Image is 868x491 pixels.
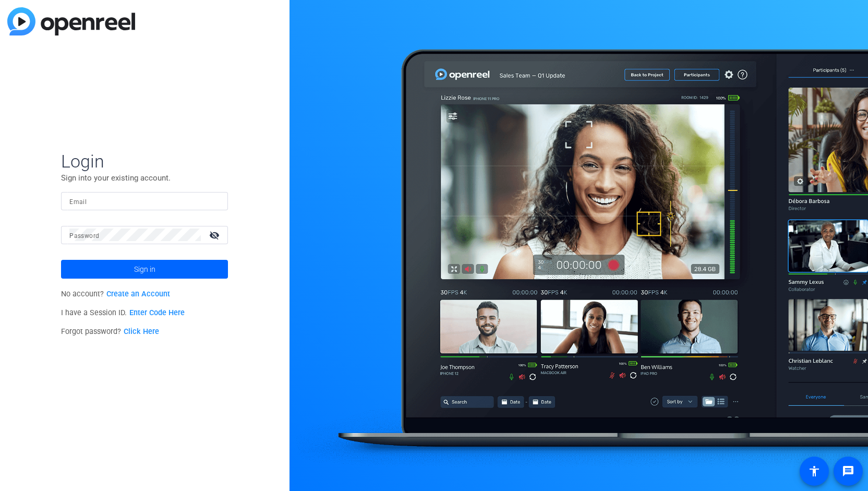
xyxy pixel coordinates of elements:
mat-icon: accessibility [808,465,821,477]
mat-icon: message [842,465,854,477]
input: Enter Email Address [69,195,220,207]
span: Sign in [134,256,155,282]
mat-label: Password [69,232,99,239]
a: Click Here [124,327,159,336]
a: Enter Code Here [129,308,185,317]
mat-icon: visibility_off [203,227,228,243]
span: I have a Session ID. [61,308,185,317]
p: Sign into your existing account. [61,172,228,184]
a: Create an Account [106,290,170,298]
img: blue-gradient.svg [7,7,135,35]
button: Sign in [61,260,228,279]
mat-label: Email [69,198,87,206]
span: Login [61,150,228,172]
span: No account? [61,290,170,298]
span: Forgot password? [61,327,159,336]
